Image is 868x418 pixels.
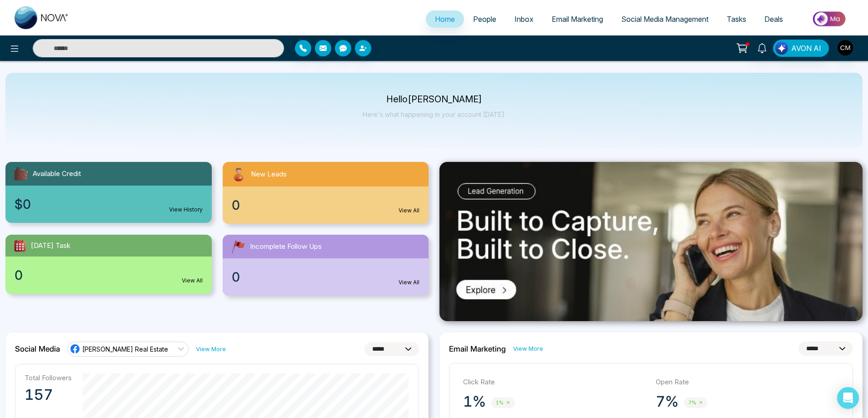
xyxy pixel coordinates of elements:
[473,15,496,24] span: People
[15,266,23,285] span: 0
[552,15,603,24] span: Email Marketing
[718,10,755,28] a: Tasks
[15,195,31,214] span: $0
[463,393,486,411] p: 1%
[13,166,29,182] img: availableCredit.svg
[797,9,863,29] img: Market-place.gif
[491,398,515,408] span: 1%
[684,398,708,408] span: 7%
[217,235,434,296] a: Incomplete Follow Ups0View All
[25,386,72,404] p: 157
[612,10,718,28] a: Social Media Management
[514,15,534,24] span: Inbox
[230,238,246,255] img: followUps.svg
[439,162,863,321] img: .
[250,242,322,252] span: Incomplete Follow Ups
[837,387,859,409] div: Open Intercom Messenger
[621,15,708,24] span: Social Media Management
[543,10,612,28] a: Email Marketing
[764,15,783,24] span: Deals
[363,111,506,118] p: Here's what happening in your account [DATE].
[399,278,419,287] a: View All
[25,373,72,382] p: Total Followers
[656,377,839,388] p: Open Rate
[363,96,506,103] p: Hello [PERSON_NAME]
[15,344,60,353] h2: Social Media
[656,393,678,411] p: 7%
[13,238,27,253] img: todayTask.svg
[426,10,464,28] a: Home
[463,377,647,388] p: Click Rate
[773,40,829,57] button: AVON AI
[31,241,70,251] span: [DATE] Task
[505,10,543,28] a: Inbox
[217,162,434,224] a: New Leads0View All
[464,10,505,28] a: People
[15,6,69,29] img: Nova CRM Logo
[232,196,240,215] span: 0
[513,344,543,353] a: View More
[182,277,203,285] a: View All
[449,344,506,353] h2: Email Marketing
[230,166,247,183] img: newLeads.svg
[435,15,455,24] span: Home
[232,267,240,287] span: 0
[775,42,788,55] img: Lead Flow
[251,169,287,180] span: New Leads
[727,15,746,24] span: Tasks
[196,345,226,353] a: View More
[755,10,792,28] a: Deals
[169,206,203,214] a: View History
[82,345,168,353] span: [PERSON_NAME] Real Estate
[838,40,853,55] img: User Avatar
[33,169,81,179] span: Available Credit
[791,43,821,54] span: AVON AI
[399,206,419,215] a: View All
